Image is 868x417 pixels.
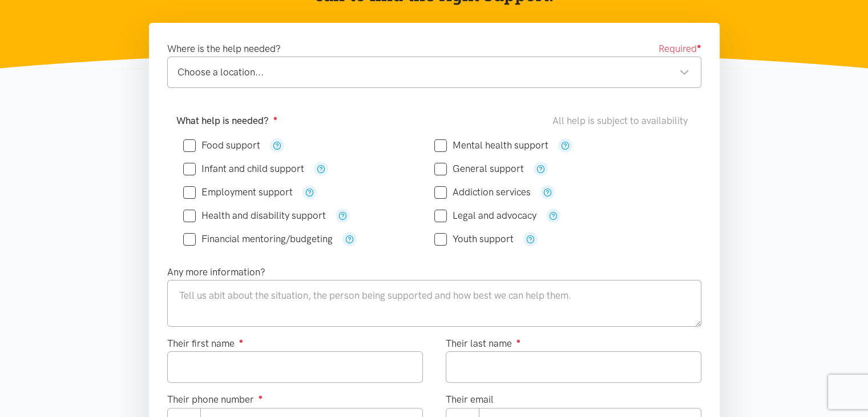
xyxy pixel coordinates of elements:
div: Choose a location... [177,65,689,80]
label: Financial mentoring/budgeting [183,234,333,244]
label: General support [434,164,524,174]
sup: ● [273,114,278,122]
label: Their email [446,392,494,407]
label: Where is the help needed? [167,41,281,57]
sup: ● [239,336,244,345]
label: Legal and advocacy [434,211,536,220]
sup: ● [259,392,263,401]
label: Their first name [167,336,244,351]
label: Employment support [183,187,293,197]
label: Youth support [434,234,514,244]
label: Health and disability support [183,211,326,220]
label: Food support [183,141,260,150]
label: Mental health support [434,141,548,150]
sup: ● [697,42,701,50]
label: What help is needed? [176,113,278,129]
label: Any more information? [167,264,265,280]
label: Infant and child support [183,164,304,174]
label: Addiction services [434,187,531,197]
label: Their phone number [167,392,263,407]
div: All help is subject to availability [552,113,692,129]
span: Required [659,41,701,57]
sup: ● [516,336,521,345]
label: Their last name [446,336,521,351]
